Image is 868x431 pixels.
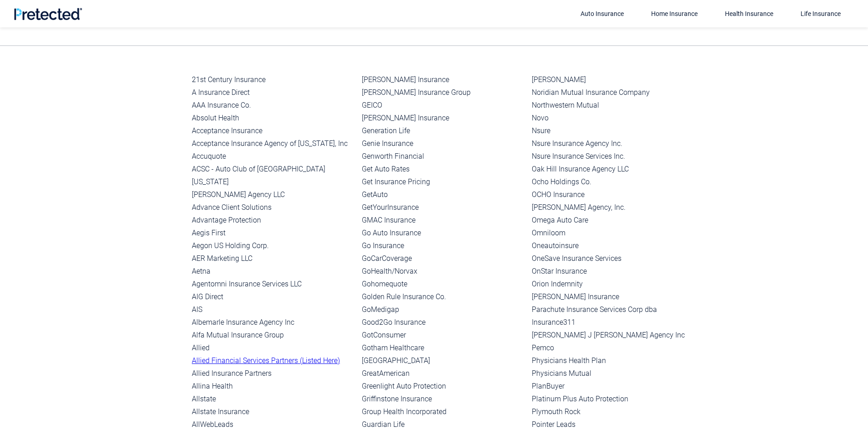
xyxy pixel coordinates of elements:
li: Golden Rule Insurance Co. [362,291,524,303]
li: Nsure Insurance Services Inc. [532,150,694,163]
li: Pemco [532,342,694,354]
li: AIG Direct [192,291,354,303]
li: Nsure [532,125,694,137]
li: [PERSON_NAME] Insurance [362,73,524,86]
li: Good2Go Insurance [362,316,524,329]
li: [PERSON_NAME] Agency, Inc. [532,201,694,214]
li: AIS [192,303,354,316]
li: Allstate [192,393,354,405]
li: Aegis First [192,227,354,239]
li: AAA Insurance Co. [192,99,354,112]
li: Advantage Protection [192,214,354,227]
li: 21st Century Insurance [192,73,354,86]
li: Oneautoinsure [532,239,694,252]
li: A Insurance Direct [192,86,354,99]
li: Allstate Insurance [192,405,354,418]
li: Allied Insurance Partners [192,367,354,380]
li: Northwestern Mutual [532,99,694,112]
li: OnStar Insurance [532,265,694,278]
img: Pretected Logo [14,8,82,20]
li: Advance Client Solutions [192,201,354,214]
li: Omniloom [532,227,694,239]
li: ACSC - Auto Club of [GEOGRAPHIC_DATA][US_STATE] [192,163,354,188]
li: Physicians Mutual [532,367,694,380]
li: Accuquote [192,150,354,163]
li: Nsure Insurance Agency Inc. [532,137,694,150]
li: Absolut Health [192,112,354,125]
li: Ocho Holdings Co. [532,176,694,188]
li: Genie Insurance [362,137,524,150]
li: [PERSON_NAME] Insurance [532,291,694,303]
li: [PERSON_NAME] Agency LLC [192,188,354,201]
li: Omega Auto Care [532,214,694,227]
li: Group Health Incorporated [362,405,524,418]
li: Acceptance Insurance [192,125,354,137]
li: Allina Health [192,380,354,393]
li: Gotham Healthcare [362,342,524,354]
li: Allied [192,342,354,354]
li: Generation Life [362,125,524,137]
li: GetAuto [362,188,524,201]
li: Pointer Leads [532,418,694,431]
li: [PERSON_NAME] J [PERSON_NAME] Agency Inc [532,329,694,342]
li: Alfa Mutual Insurance Group [192,329,354,342]
li: GetYourInsurance [362,201,524,214]
li: [PERSON_NAME] Insurance [362,112,524,125]
li: [GEOGRAPHIC_DATA] [362,354,524,367]
li: Plymouth Rock [532,405,694,418]
li: Acceptance Insurance Agency of [US_STATE], Inc [192,137,354,150]
li: Griffinstone Insurance [362,393,524,405]
li: GoCarCoverage [362,252,524,265]
li: Genworth Financial [362,150,524,163]
li: Aetna [192,265,354,278]
li: Agentomni Insurance Services LLC [192,278,354,291]
li: GEICO [362,99,524,112]
li: Get Auto Rates [362,163,524,176]
li: PlanBuyer [532,380,694,393]
li: AER Marketing LLC [192,252,354,265]
li: OneSave Insurance Services [532,252,694,265]
li: [PERSON_NAME] Insurance Group [362,86,524,99]
li: Novo [532,112,694,125]
li: Gohomequote [362,278,524,291]
li: [PERSON_NAME] [532,73,694,86]
li: Parachute Insurance Services Corp dba Insurance311 [532,303,694,329]
li: Aegon US Holding Corp. [192,239,354,252]
li: Noridian Mutual Insurance Company [532,86,694,99]
li: Oak Hill Insurance Agency LLC [532,163,694,176]
li: Albemarle Insurance Agency Inc [192,316,354,329]
li: Orion Indemnity [532,278,694,291]
li: GotConsumer [362,329,524,342]
a: Allied Financial Services Partners (Listed Here) [192,356,340,365]
li: Go Insurance [362,239,524,252]
li: AllWebLeads [192,418,354,431]
li: Guardian Life [362,418,524,431]
li: GMAC Insurance [362,214,524,227]
li: GoHealth/Norvax [362,265,524,278]
li: Get Insurance Pricing [362,176,524,188]
li: Greenlight Auto Protection [362,380,524,393]
li: Platinum Plus Auto Protection [532,393,694,405]
li: Go Auto Insurance [362,227,524,239]
li: OCHO Insurance [532,188,694,201]
li: Physicians Health Plan [532,354,694,367]
li: GoMedigap [362,303,524,316]
li: GreatAmerican [362,367,524,380]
